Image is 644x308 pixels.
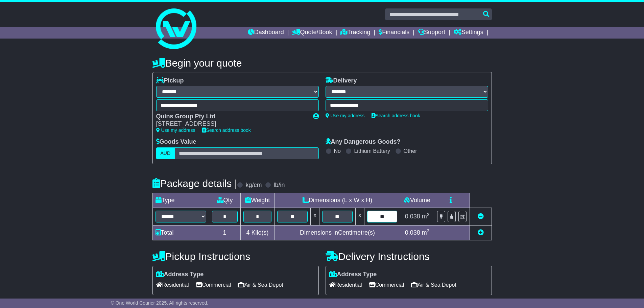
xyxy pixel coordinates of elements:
h4: Delivery Instructions [326,251,492,262]
a: Use my address [326,113,365,118]
td: Total [152,225,209,240]
label: Address Type [156,271,204,278]
span: 0.038 [405,213,420,220]
div: [STREET_ADDRESS] [156,120,306,128]
div: Quins Group Pty Ltd [156,113,306,120]
label: Other [404,148,417,154]
td: Dimensions in Centimetre(s) [275,225,400,240]
span: m [422,213,430,220]
td: Dimensions (L x W x H) [275,193,400,208]
td: x [355,208,364,225]
label: AUD [156,147,175,159]
h4: Begin your quote [152,57,492,69]
a: Search address book [372,113,420,118]
a: Quote/Book [292,27,332,39]
h4: Package details | [152,178,237,189]
span: Residential [329,280,362,290]
td: Qty [209,193,240,208]
label: lb/in [273,182,285,189]
a: Add new item [478,229,484,236]
td: Kilo(s) [240,225,275,240]
sup: 3 [427,228,430,233]
a: Dashboard [248,27,284,39]
sup: 3 [427,212,430,217]
label: Lithium Battery [354,148,390,154]
label: Any Dangerous Goods? [326,138,401,146]
a: Tracking [340,27,370,39]
span: m [422,229,430,236]
td: x [311,208,319,225]
label: Goods Value [156,138,196,146]
a: Search address book [202,127,251,133]
a: Financials [379,27,409,39]
label: Delivery [326,77,357,85]
td: Weight [240,193,275,208]
span: 0.038 [405,229,420,236]
span: Air & Sea Depot [411,280,456,290]
a: Settings [454,27,483,39]
span: Commercial [369,280,404,290]
label: kg/cm [245,182,262,189]
span: © One World Courier 2025. All rights reserved. [111,300,209,306]
h4: Pickup Instructions [152,251,319,262]
label: No [334,148,341,154]
span: Commercial [196,280,231,290]
td: Type [152,193,209,208]
a: Use my address [156,127,195,133]
span: 4 [246,229,249,236]
a: Remove this item [478,213,484,220]
label: Pickup [156,77,184,85]
td: 1 [209,225,240,240]
a: Support [418,27,445,39]
span: Air & Sea Depot [238,280,283,290]
td: Volume [400,193,434,208]
span: Residential [156,280,189,290]
label: Address Type [329,271,377,278]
